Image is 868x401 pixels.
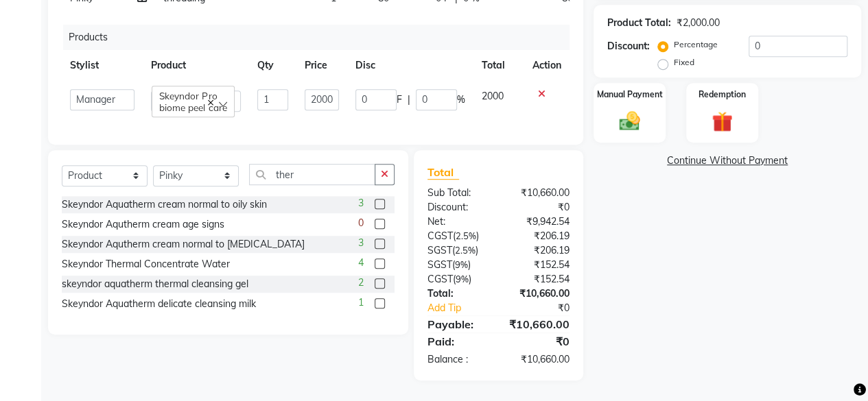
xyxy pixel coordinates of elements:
[498,316,580,332] div: ₹10,660.00
[417,333,499,350] div: Paid:
[498,258,580,272] div: ₹152.54
[358,236,364,250] span: 3
[358,196,364,210] span: 3
[457,93,465,107] span: %
[63,25,580,50] div: Products
[498,287,580,301] div: ₹10,660.00
[427,230,453,242] span: CGST
[417,272,499,287] div: ( )
[677,16,720,30] div: ₹2,000.00
[427,258,452,271] span: SGST
[249,164,375,185] input: Search or Scan
[358,216,364,230] span: 0
[674,56,694,69] label: Fixed
[427,273,453,285] span: CGST
[417,186,499,200] div: Sub Total:
[482,90,504,102] span: 2000
[358,276,364,290] span: 2
[358,295,364,310] span: 1
[417,287,499,301] div: Total:
[62,197,267,212] div: Skeyndor Aquatherm cream normal to oily skin
[417,352,499,367] div: Balance :
[607,39,650,53] div: Discount:
[347,50,473,81] th: Disc
[498,333,580,350] div: ₹0
[607,16,671,30] div: Product Total:
[62,277,248,291] div: skeyndor aquatherm thermal cleansing gel
[417,316,499,332] div: Payable:
[62,297,256,311] div: Skeyndor Aquatherm delicate cleansing milk
[674,38,718,51] label: Percentage
[427,244,452,256] span: SGST
[455,245,476,256] span: 2.5%
[249,50,296,81] th: Qty
[397,93,402,107] span: F
[417,200,499,215] div: Discount:
[498,215,580,229] div: ₹9,942.54
[456,230,476,241] span: 2.5%
[705,109,739,134] img: _gift.svg
[62,50,143,81] th: Stylist
[512,301,580,315] div: ₹0
[524,50,570,81] th: Action
[498,243,580,258] div: ₹206.19
[296,50,347,81] th: Price
[498,352,580,367] div: ₹10,660.00
[456,274,469,284] span: 9%
[699,88,746,101] label: Redemption
[498,272,580,287] div: ₹152.54
[159,90,226,113] span: Skeyndor Pro biome peel care
[473,50,524,81] th: Total
[62,217,224,232] div: Skeyndor Aqutherm cream age signs
[62,237,305,252] div: Skeyndor Aqutherm cream normal to [MEDICAL_DATA]
[408,93,410,107] span: |
[498,200,580,215] div: ₹0
[455,259,468,270] span: 9%
[597,88,663,101] label: Manual Payment
[62,257,230,271] div: Skeyndor Thermal Concentrate Water
[427,165,459,180] span: Total
[417,258,499,272] div: ( )
[613,109,646,133] img: _cash.svg
[417,301,512,315] a: Add Tip
[358,256,364,270] span: 4
[498,186,580,200] div: ₹10,660.00
[417,229,499,243] div: ( )
[143,50,249,81] th: Product
[498,229,580,243] div: ₹206.19
[417,243,499,258] div: ( )
[417,215,499,229] div: Net:
[596,154,858,168] a: Continue Without Payment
